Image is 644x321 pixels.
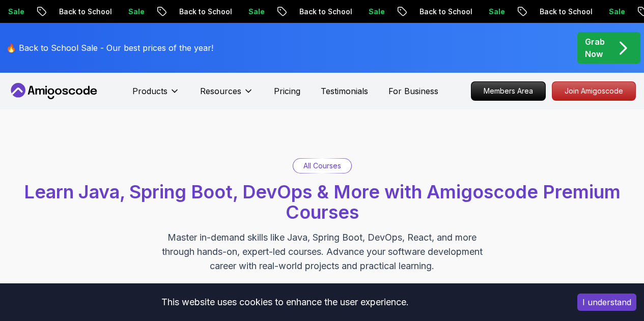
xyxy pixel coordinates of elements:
button: Accept cookies [577,294,636,311]
a: Pricing [274,85,300,97]
button: Products [132,85,180,105]
p: Sale [565,7,598,17]
p: Sale [85,7,117,17]
p: Sale [445,7,478,17]
p: Resources [200,85,241,97]
p: Members Area [471,82,545,100]
span: Learn Java, Spring Boot, DevOps & More with Amigoscode Premium Courses [24,181,621,223]
p: Back to School [496,7,565,17]
p: Join Amigoscode [552,82,635,100]
p: All Courses [303,161,341,171]
p: Back to School [256,7,325,17]
a: Testimonials [321,85,368,97]
a: Join Amigoscode [552,81,636,101]
p: Grab Now [585,36,605,60]
div: This website uses cookies to enhance the user experience. [8,291,562,313]
p: Back to School [376,7,445,17]
button: Resources [200,85,254,105]
p: Products [132,85,167,97]
p: Master in-demand skills like Java, Spring Boot, DevOps, React, and more through hands-on, expert-... [151,230,493,273]
a: Members Area [471,81,546,101]
p: Back to School [15,7,85,17]
p: Back to School [135,7,205,17]
p: Sale [205,7,237,17]
p: 🔥 Back to School Sale - Our best prices of the year! [6,42,213,54]
a: For Business [388,85,438,97]
p: Sale [325,7,357,17]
